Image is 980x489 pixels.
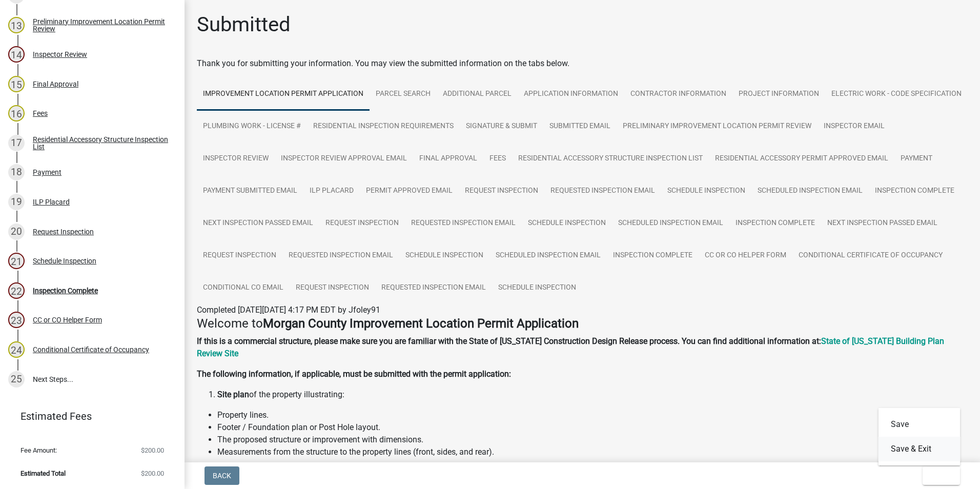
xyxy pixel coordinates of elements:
[197,142,275,175] a: Inspector Review
[729,207,821,240] a: Inspection Complete
[217,390,249,399] strong: Site plan
[825,78,968,111] a: Electric Work - Code Specification
[931,472,946,480] span: Exit
[217,409,968,421] li: Property lines.
[8,46,25,63] div: 14
[413,142,483,175] a: Final Approval
[8,312,25,328] div: 23
[21,470,66,477] span: Estimated Total
[818,110,891,143] a: Inspector Email
[8,371,25,388] div: 25
[197,369,511,379] strong: The following information, if applicable, must be submitted with the permit application:
[879,437,961,461] button: Save & Exit
[821,207,944,240] a: Next Inspection Passed Email
[699,239,792,272] a: CC or CO Helper Form
[197,110,307,143] a: Plumbing Work - License #
[8,105,25,121] div: 16
[197,207,319,240] a: Next Inspection Passed Email
[370,78,437,111] a: Parcel search
[33,51,87,58] div: Inspector Review
[8,135,25,151] div: 17
[709,142,894,175] a: Residential Accessory Permit Approved Email
[375,272,492,304] a: Requested Inspection Email
[522,207,612,240] a: Schedule Inspection
[197,272,290,304] a: Conditional CO Email
[33,169,62,176] div: Payment
[33,110,48,117] div: Fees
[8,76,25,92] div: 15
[624,78,732,111] a: Contractor Information
[290,272,375,304] a: Request Inspection
[197,316,968,331] h4: Welcome to
[141,447,164,454] span: $200.00
[923,466,960,485] button: Exit
[141,470,164,477] span: $200.00
[205,466,239,485] button: Back
[213,472,231,480] span: Back
[303,175,360,208] a: ILP Placard
[792,239,949,272] a: Conditional Certificate of Occupancy
[751,175,869,208] a: Scheduled Inspection Email
[437,78,518,111] a: ADDITIONAL PARCEL
[612,207,729,240] a: Scheduled Inspection Email
[8,17,25,33] div: 13
[661,175,751,208] a: Schedule Inspection
[360,175,459,208] a: Permit Approved Email
[319,207,405,240] a: Request Inspection
[879,412,961,437] button: Save
[607,239,699,272] a: Inspection Complete
[399,239,489,272] a: Schedule Inspection
[8,406,168,426] a: Estimated Fees
[217,389,968,401] li: of the property illustrating:
[197,12,291,37] h1: Submitted
[879,408,961,465] div: Exit
[33,346,149,353] div: Conditional Certificate of Occupancy
[33,316,102,323] div: CC or CO Helper Form
[492,272,582,304] a: Schedule Inspection
[405,207,522,240] a: Requested Inspection Email
[197,175,303,208] a: Payment Submitted Email
[8,164,25,180] div: 18
[197,336,821,346] strong: If this is a commercial structure, please make sure you are familiar with the State of [US_STATE]...
[8,223,25,240] div: 20
[275,142,413,175] a: Inspector Review Approval Email
[489,239,607,272] a: Scheduled Inspection Email
[33,80,78,88] div: Final Approval
[217,434,968,446] li: The proposed structure or improvement with dimensions.
[8,194,25,210] div: 19
[8,341,25,358] div: 24
[460,110,543,143] a: Signature & Submit
[33,136,168,150] div: Residential Accessory Structure Inspection List
[21,447,57,454] span: Fee Amount:
[33,287,98,294] div: Inspection Complete
[617,110,818,143] a: Preliminary Improvement Location Permit Review
[869,175,961,208] a: Inspection Complete
[512,142,709,175] a: Residential Accessory Structure Inspection List
[197,239,282,272] a: Request Inspection
[543,110,617,143] a: Submitted Email
[8,282,25,299] div: 22
[483,142,512,175] a: Fees
[217,458,968,471] li: Location and measurement to existing septic tank and fingers.
[544,175,661,208] a: Requested Inspection Email
[263,316,579,331] strong: Morgan County Improvement Location Permit Application
[33,257,96,264] div: Schedule Inspection
[197,57,968,70] div: Thank you for submitting your information. You may view the submitted information on the tabs below.
[732,78,825,111] a: Project Information
[459,175,544,208] a: Request Inspection
[197,305,380,315] span: Completed [DATE][DATE] 4:17 PM EDT by Jfoley91
[33,228,94,235] div: Request Inspection
[8,253,25,269] div: 21
[307,110,460,143] a: Residential Inspection Requirements
[217,446,968,458] li: Measurements from the structure to the property lines (front, sides, and rear).
[518,78,624,111] a: Application Information
[33,198,70,206] div: ILP Placard
[33,18,168,32] div: Preliminary Improvement Location Permit Review
[197,78,370,111] a: Improvement Location Permit Application
[217,421,968,434] li: Footer / Foundation plan or Post Hole layout.
[282,239,399,272] a: Requested Inspection Email
[197,336,944,358] a: State of [US_STATE] Building Plan Review Site
[894,142,938,175] a: Payment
